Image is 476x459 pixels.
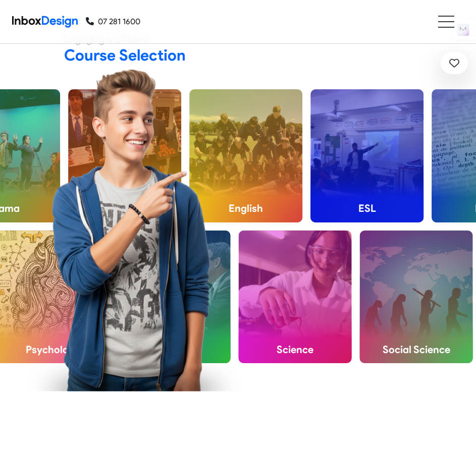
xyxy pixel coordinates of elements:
a: 07 281 1600 [86,16,140,28]
h4: ESL [310,194,424,222]
h4: Social Science [360,335,473,364]
h4: English [189,194,302,222]
h4: Science [239,335,352,364]
h2: Course Selection [64,46,412,65]
img: boy_pointing_to_right.png [27,69,240,391]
